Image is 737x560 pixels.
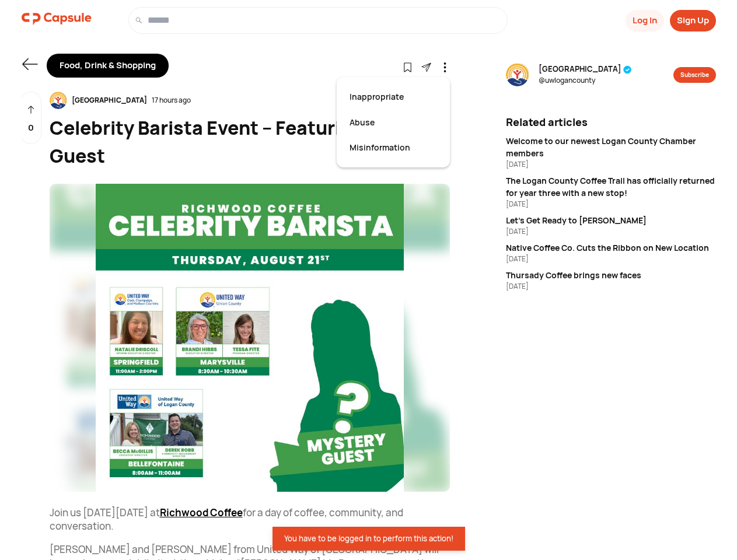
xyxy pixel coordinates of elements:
[506,63,529,86] img: resizeImage
[67,95,152,106] div: [GEOGRAPHIC_DATA]
[160,506,243,519] a: Richwood Coffee
[506,214,716,226] div: Let’s Get Ready to [PERSON_NAME]
[670,10,716,32] button: Sign Up
[50,506,450,534] p: Join us [DATE][DATE] at for a day of coffee, community, and conversation.
[50,184,450,492] img: resizeImage
[50,114,450,170] div: Celebrity Barista Event – Featuring a Special Guest
[506,281,716,292] div: [DATE]
[47,54,169,78] div: Food, Drink & Shopping
[28,121,34,135] p: 0
[539,75,632,86] span: @ uwlogancounty
[344,110,443,135] div: Abuse
[506,254,716,264] div: [DATE]
[284,534,453,544] div: You have to be logged in to perform this action!
[50,92,67,109] img: resizeImage
[506,242,716,254] div: Native Coffee Co. Cuts the Ribbon on New Location
[344,135,443,160] div: Misinformation
[22,7,92,30] img: logo
[152,95,191,106] div: 17 hours ago
[506,159,716,170] div: [DATE]
[623,65,632,74] img: tick
[506,135,716,159] div: Welcome to our newest Logan County Chamber members
[344,84,443,110] div: Inappropriate
[506,199,716,209] div: [DATE]
[626,10,664,32] button: Log In
[506,226,716,237] div: [DATE]
[506,174,716,199] div: The Logan County Coffee Trail has officially returned for year three with a new stop!
[506,269,716,281] div: Thursady Coffee brings new faces
[539,64,632,75] span: [GEOGRAPHIC_DATA]
[673,67,716,83] button: Subscribe
[506,114,716,130] div: Related articles
[22,7,92,34] a: logo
